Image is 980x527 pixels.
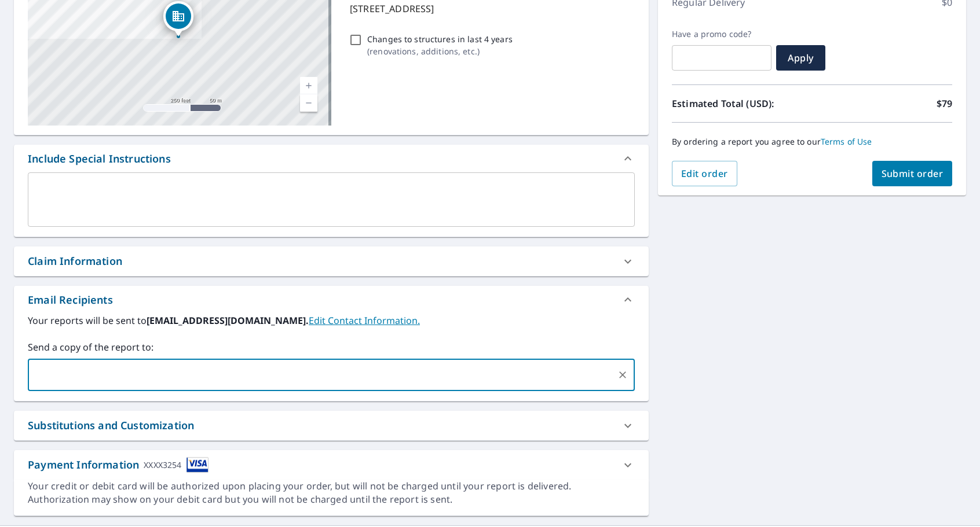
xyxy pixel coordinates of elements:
p: ( renovations, additions, etc. ) [367,45,513,57]
div: Payment InformationXXXX3254cardImage [14,450,649,480]
a: Current Level 17, Zoom Out [300,94,317,112]
p: $79 [937,97,952,110]
a: EditContactInfo [309,314,420,327]
div: Email Recipients [28,292,113,308]
button: Clear [615,367,631,383]
span: Apply [785,51,816,64]
div: Substitutions and Customization [28,418,194,433]
p: Changes to structures in last 4 years [367,33,513,45]
div: XXXX3254 [144,457,181,473]
div: Claim Information [28,253,122,269]
div: Claim Information [14,246,649,276]
div: Email Recipients [14,286,649,314]
label: Have a promo code? [672,29,771,39]
label: Send a copy of the report to: [28,340,635,354]
div: Include Special Instructions [14,145,649,172]
span: Submit order [882,167,944,180]
div: Your credit or debit card will be authorized upon placing your order, but will not be charged unt... [28,480,635,506]
div: Payment Information [28,457,209,473]
a: Terms of Use [821,136,872,147]
div: Substitutions and Customization [14,411,649,440]
p: Estimated Total (USD): [672,97,812,110]
p: [STREET_ADDRESS] [350,2,630,16]
b: [EMAIL_ADDRESS][DOMAIN_NAME]. [147,314,309,327]
img: cardImage [187,457,209,473]
keeper-lock: Open Keeper Popup [590,368,604,382]
button: Apply [776,45,825,71]
span: Edit order [681,167,728,180]
div: Include Special Instructions [28,151,171,167]
div: Dropped pin, building 1, Commercial property, 1425 Gust Ln Chesapeake, VA 23323 [163,1,193,37]
button: Edit order [672,161,737,186]
label: Your reports will be sent to [28,314,635,327]
a: Current Level 17, Zoom In [300,77,317,94]
p: By ordering a report you agree to our [672,137,952,147]
button: Submit order [872,161,953,186]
